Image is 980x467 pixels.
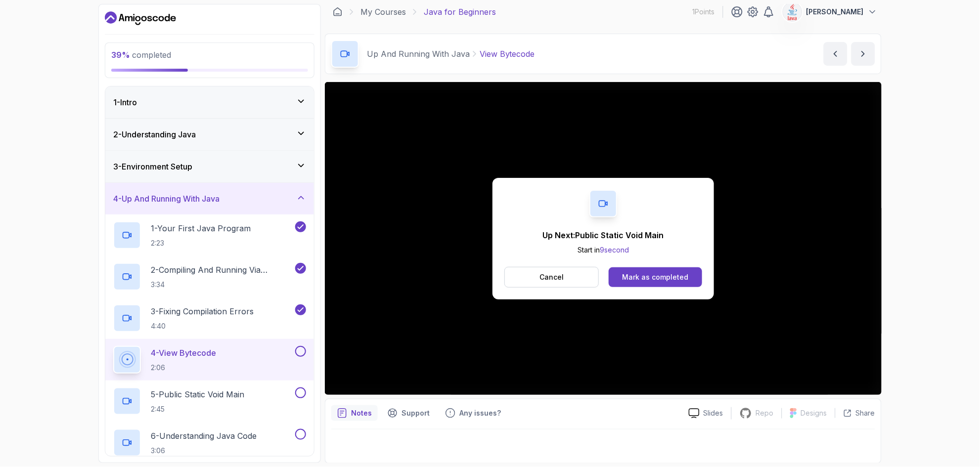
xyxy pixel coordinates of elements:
[783,2,878,22] button: user profile image[PERSON_NAME]
[851,42,875,66] button: next content
[151,388,244,400] p: 5 - Public Static Void Main
[600,246,629,254] span: 9 second
[543,245,664,255] p: Start in
[113,96,137,108] h3: 1 - Intro
[325,82,882,395] iframe: 5 - View ByteCode
[151,347,216,359] p: 4 - View Bytecode
[113,346,306,374] button: 4-View Bytecode2:06
[360,6,406,18] a: My Courses
[440,405,507,421] button: Feedback button
[151,238,251,248] p: 2:23
[151,404,244,414] p: 2:45
[111,50,171,60] span: completed
[333,7,343,17] a: Dashboard
[504,267,599,288] button: Cancel
[539,272,564,282] p: Cancel
[113,193,220,205] h3: 4 - Up And Running With Java
[609,267,702,287] button: Mark as completed
[459,408,501,418] p: Any issues?
[801,408,827,418] p: Designs
[543,229,664,241] p: Up Next: Public Static Void Main
[622,272,688,282] div: Mark as completed
[382,405,436,421] button: Support button
[105,151,314,182] button: 3-Environment Setup
[835,408,875,418] button: Share
[856,408,875,418] p: Share
[783,2,802,21] img: user profile image
[693,7,715,17] p: 1 Points
[331,405,378,421] button: notes button
[704,408,723,418] p: Slides
[151,280,293,290] p: 3:34
[113,128,196,140] h3: 2 - Understanding Java
[105,183,314,214] button: 4-Up And Running With Java
[756,408,774,418] p: Repo
[824,42,847,66] button: previous content
[151,363,216,373] p: 2:06
[367,48,470,60] p: Up And Running With Java
[113,304,306,332] button: 3-Fixing Compilation Errors4:40
[351,408,372,418] p: Notes
[151,222,251,234] p: 1 - Your First Java Program
[806,7,864,17] p: [PERSON_NAME]
[424,6,496,18] p: Java for Beginners
[681,408,731,419] a: Slides
[113,221,306,249] button: 1-Your First Java Program2:23
[151,430,257,442] p: 6 - Understanding Java Code
[151,264,293,276] p: 2 - Compiling And Running Via Terminal
[113,387,306,415] button: 5-Public Static Void Main2:45
[151,446,257,456] p: 3:06
[113,429,306,457] button: 6-Understanding Java Code3:06
[480,48,535,60] p: View Bytecode
[105,10,176,26] a: Dashboard
[151,321,254,331] p: 4:40
[105,119,314,150] button: 2-Understanding Java
[113,161,192,172] h3: 3 - Environment Setup
[105,86,314,118] button: 1-Intro
[113,263,306,291] button: 2-Compiling And Running Via Terminal3:34
[111,50,130,60] span: 39 %
[401,408,430,418] p: Support
[151,305,254,317] p: 3 - Fixing Compilation Errors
